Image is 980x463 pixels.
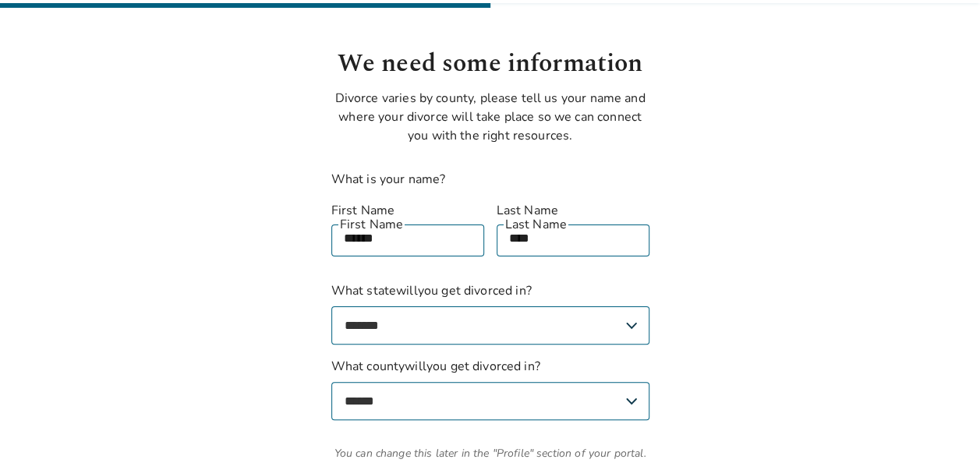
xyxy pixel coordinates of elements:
[331,45,649,83] h1: We need some information
[331,306,649,345] select: What statewillyou get divorced in?
[331,281,649,345] label: What state will you get divorced in?
[331,89,649,145] p: Divorce varies by county, please tell us your name and where your divorce will take place so we c...
[331,171,446,188] label: What is your name?
[331,445,649,461] span: You can change this later in the "Profile" section of your portal.
[331,357,649,420] label: What county will you get divorced in?
[331,201,484,220] label: First Name
[331,382,649,420] select: What countywillyou get divorced in?
[497,201,649,220] label: Last Name
[902,388,980,463] iframe: Chat Widget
